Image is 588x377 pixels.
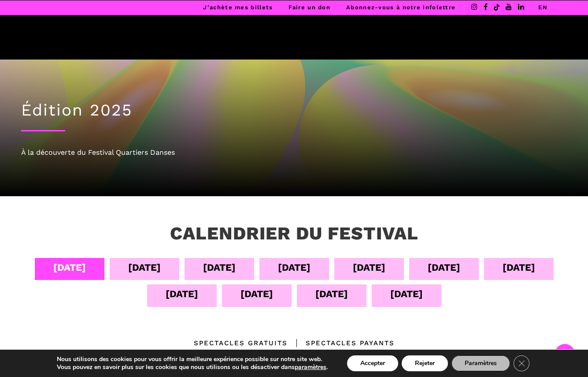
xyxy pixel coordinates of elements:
[57,363,328,371] p: Vous pouvez en savoir plus sur les cookies que nous utilisons ou les désactiver dans .
[170,223,418,245] h3: Calendrier du festival
[390,286,423,302] div: [DATE]
[21,147,567,158] div: À la découverte du Festival Quartiers Danses
[288,338,395,348] div: Spectacles Payants
[346,4,455,11] a: Abonnez-vous à notre infolettre
[53,260,86,275] div: [DATE]
[451,355,510,371] button: Paramètres
[503,260,535,275] div: [DATE]
[128,260,161,275] div: [DATE]
[402,355,448,371] button: Rejeter
[203,260,236,275] div: [DATE]
[57,355,328,363] p: Nous utilisons des cookies pour vous offrir la meilleure expérience possible sur notre site web.
[166,286,198,302] div: [DATE]
[203,4,273,11] a: J’achète mes billets
[240,286,273,302] div: [DATE]
[538,4,547,11] a: EN
[347,355,398,371] button: Accepter
[21,101,567,120] h1: Édition 2025
[288,4,330,11] a: Faire un don
[194,338,288,348] div: Spectacles gratuits
[315,286,348,302] div: [DATE]
[428,260,460,275] div: [DATE]
[295,363,326,371] button: paramètres
[353,260,385,275] div: [DATE]
[514,355,529,371] button: Close GDPR Cookie Banner
[278,260,311,275] div: [DATE]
